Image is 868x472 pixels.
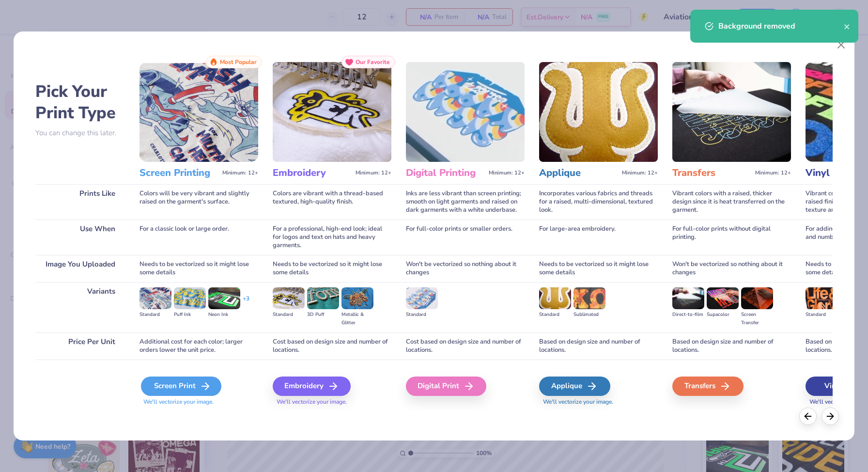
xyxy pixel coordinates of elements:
h3: Digital Printing [406,167,485,179]
div: Standard [139,311,171,319]
img: Sublimated [573,287,605,309]
span: Minimum: 12+ [356,170,391,176]
div: Colors will be very vibrant and slightly raised on the garment's surface. [139,184,258,220]
span: We'll vectorize your image. [273,398,391,406]
div: Colors are vibrant with a thread-based textured, high-quality finish. [273,184,391,220]
div: Price Per Unit [35,332,125,360]
div: Background removed [718,20,844,32]
div: Direct-to-film [672,311,704,319]
div: Needs to be vectorized so it might lose some details [539,255,658,282]
div: Cost based on design size and number of locations. [273,332,391,360]
div: Digital Print [406,377,486,396]
div: For a classic look or large order. [139,220,258,255]
div: For large-area embroidery. [539,220,658,255]
span: Minimum: 12+ [622,170,658,176]
img: Transfers [672,62,791,162]
img: Standard [406,287,438,309]
div: 3D Puff [307,311,339,319]
div: Variants [35,282,125,332]
div: Standard [806,311,837,319]
h2: Pick Your Print Type [35,81,125,124]
span: Minimum: 12+ [755,170,791,176]
img: Applique [539,62,658,162]
button: close [844,20,851,32]
img: Puff Ink [174,287,206,309]
img: Supacolor [707,287,739,309]
div: Inks are less vibrant than screen printing; smooth on light garments and raised on dark garments ... [406,184,525,220]
div: Additional cost for each color; larger orders lower the unit price. [139,332,258,360]
img: Neon Ink [208,287,240,309]
span: We'll vectorize your image. [139,398,258,406]
img: Screen Printing [139,62,258,162]
img: 3D Puff [307,287,339,309]
div: Supacolor [707,311,739,319]
img: Standard [806,287,837,309]
div: For a professional, high-end look; ideal for logos and text on hats and heavy garments. [273,220,391,255]
div: Metallic & Glitter [341,311,373,327]
div: Neon Ink [208,311,240,319]
span: Minimum: 12+ [489,170,525,176]
div: Standard [539,311,571,319]
div: For full-color prints without digital printing. [672,220,791,255]
h3: Screen Printing [139,167,218,179]
span: Most Popular [220,59,257,65]
div: Won't be vectorized so nothing about it changes [672,255,791,282]
div: Sublimated [573,311,605,319]
div: Use When [35,220,125,255]
p: You can change this later. [35,129,125,137]
img: Embroidery [273,62,391,162]
div: Puff Ink [174,311,206,319]
img: Standard [273,287,305,309]
div: + 3 [243,295,249,311]
div: Prints Like [35,184,125,220]
span: We'll vectorize your image. [539,398,658,406]
div: Based on design size and number of locations. [672,332,791,360]
div: Applique [539,377,610,396]
img: Screen Transfer [741,287,773,309]
img: Digital Printing [406,62,525,162]
div: Standard [273,311,305,319]
h3: Embroidery [273,167,352,179]
div: Incorporates various fabrics and threads for a raised, multi-dimensional, textured look. [539,184,658,220]
img: Direct-to-film [672,287,704,309]
img: Standard [139,287,171,309]
div: Image You Uploaded [35,255,125,282]
div: Standard [406,311,438,319]
div: Based on design size and number of locations. [539,332,658,360]
div: Cost based on design size and number of locations. [406,332,525,360]
div: Needs to be vectorized so it might lose some details [273,255,391,282]
span: Our Favorite [356,59,390,65]
div: Screen Transfer [741,311,773,327]
div: Needs to be vectorized so it might lose some details [139,255,258,282]
h3: Applique [539,167,618,179]
span: Minimum: 12+ [222,170,258,176]
div: Screen Print [141,377,221,396]
img: Standard [539,287,571,309]
h3: Transfers [672,167,751,179]
div: Won't be vectorized so nothing about it changes [406,255,525,282]
div: For full-color prints or smaller orders. [406,220,525,255]
img: Metallic & Glitter [341,287,373,309]
div: Embroidery [273,377,351,396]
div: Vibrant colors with a raised, thicker design since it is heat transferred on the garment. [672,184,791,220]
div: Transfers [672,377,744,396]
